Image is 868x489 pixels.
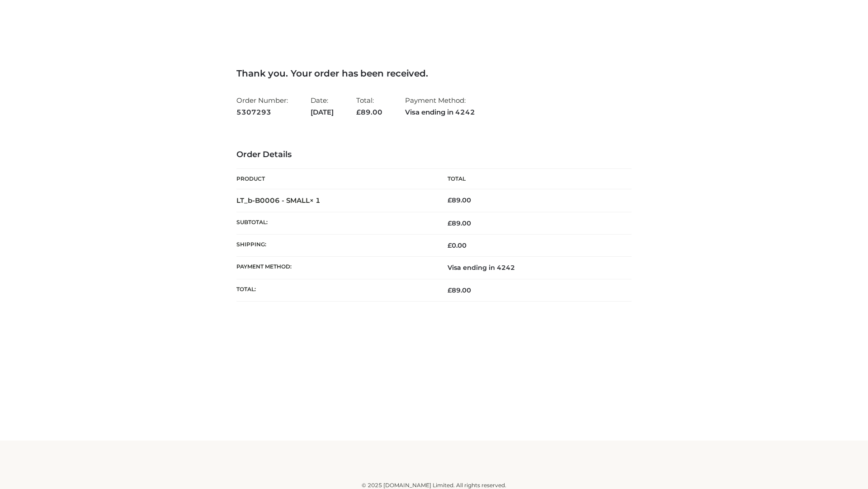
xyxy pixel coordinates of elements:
strong: 5307293 [236,106,288,118]
td: Visa ending in 4242 [434,257,632,279]
li: Total: [356,92,382,120]
span: £ [448,241,452,249]
h3: Order Details [236,150,632,160]
span: £ [448,196,452,204]
li: Order Number: [236,92,288,120]
span: 89.00 [356,108,382,116]
th: Total: [236,279,434,301]
strong: [DATE] [311,106,334,118]
strong: LT_b-B0006 - SMALL [236,196,321,205]
th: Subtotal: [236,212,434,234]
th: Shipping: [236,235,434,257]
th: Payment method: [236,257,434,279]
th: Total [434,169,632,189]
strong: × 1 [310,196,321,205]
span: £ [448,219,452,227]
span: £ [448,286,452,294]
bdi: 89.00 [448,196,471,204]
span: £ [356,108,361,116]
li: Payment Method: [405,92,475,120]
bdi: 0.00 [448,241,467,249]
strong: Visa ending in 4242 [405,106,475,118]
li: Date: [311,92,334,120]
h3: Thank you. Your order has been received. [236,68,632,79]
th: Product [236,169,434,189]
span: 89.00 [448,286,471,294]
span: 89.00 [448,219,471,227]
